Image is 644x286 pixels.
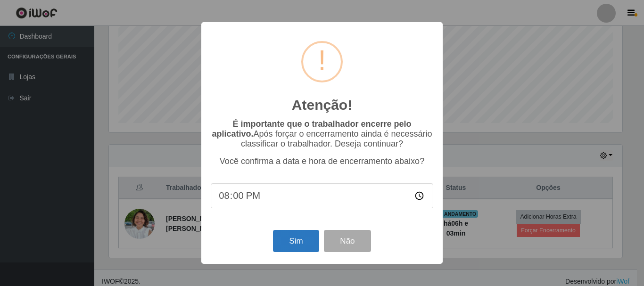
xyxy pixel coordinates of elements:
button: Não [324,230,371,252]
p: Após forçar o encerramento ainda é necessário classificar o trabalhador. Deseja continuar? [211,119,433,149]
h2: Atenção! [292,97,352,114]
p: Você confirma a data e hora de encerramento abaixo? [211,156,433,166]
b: É importante que o trabalhador encerre pelo aplicativo. [212,119,411,139]
button: Sim [273,230,319,252]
